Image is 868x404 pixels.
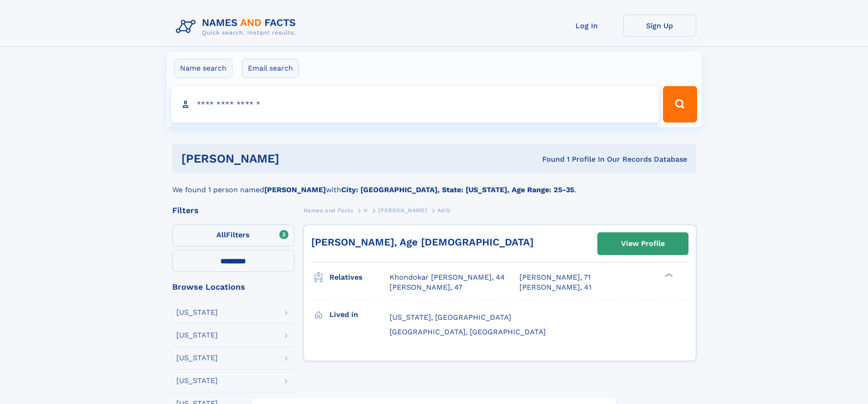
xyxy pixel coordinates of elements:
[216,230,226,239] span: All
[329,270,390,285] h3: Relatives
[172,225,294,246] label: Filters
[172,206,294,215] div: Filters
[411,154,687,164] div: Found 1 Profile In Our Records Database
[172,174,696,195] div: We found 1 person named with .
[174,59,232,78] label: Name search
[264,185,326,194] b: [PERSON_NAME]
[390,282,462,292] a: [PERSON_NAME], 47
[311,236,534,248] a: [PERSON_NAME], Age [DEMOGRAPHIC_DATA]
[378,207,427,214] span: [PERSON_NAME]
[364,205,368,216] a: H
[242,59,299,78] label: Email search
[598,233,688,255] a: View Profile
[181,153,411,164] h1: [PERSON_NAME]
[550,15,623,37] a: Log In
[390,327,546,336] span: [GEOGRAPHIC_DATA], [GEOGRAPHIC_DATA]
[176,377,218,384] div: [US_STATE]
[341,185,574,194] b: City: [GEOGRAPHIC_DATA], State: [US_STATE], Age Range: 25-35
[437,207,451,214] span: Adib
[176,354,218,362] div: [US_STATE]
[303,205,354,216] a: Names and Facts
[623,15,696,37] a: Sign Up
[519,282,591,292] a: [PERSON_NAME], 41
[663,86,697,123] button: Search Button
[172,283,294,291] div: Browse Locations
[621,233,665,254] div: View Profile
[663,272,673,278] div: ❯
[519,272,591,282] a: [PERSON_NAME], 71
[364,207,368,214] span: H
[329,307,390,322] h3: Lived in
[390,272,505,282] a: Khondokar [PERSON_NAME], 44
[176,332,218,339] div: [US_STATE]
[390,313,511,322] span: [US_STATE], [GEOGRAPHIC_DATA]
[172,15,303,39] img: Logo Names and Facts
[171,86,659,123] input: search input
[176,309,218,316] div: [US_STATE]
[378,205,427,216] a: [PERSON_NAME]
